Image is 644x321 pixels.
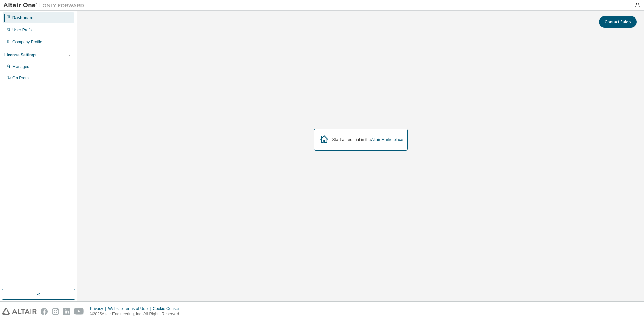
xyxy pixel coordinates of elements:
img: youtube.svg [74,308,84,315]
img: facebook.svg [41,308,48,315]
a: Altair Marketplace [371,137,403,142]
img: instagram.svg [52,308,59,315]
button: Contact Sales [599,16,637,28]
div: User Profile [12,27,34,33]
div: Dashboard [12,15,34,21]
p: © 2025 Altair Engineering, Inc. All Rights Reserved. [90,311,186,317]
div: Company Profile [12,39,42,45]
div: On Prem [12,75,29,81]
div: Privacy [90,306,108,311]
div: License Settings [4,52,36,58]
div: Start a free trial in the [332,137,404,142]
img: Altair One [3,2,88,9]
img: linkedin.svg [63,308,70,315]
div: Website Terms of Use [108,306,153,311]
div: Cookie Consent [153,306,185,311]
div: Managed [12,64,29,69]
img: altair_logo.svg [2,308,37,315]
